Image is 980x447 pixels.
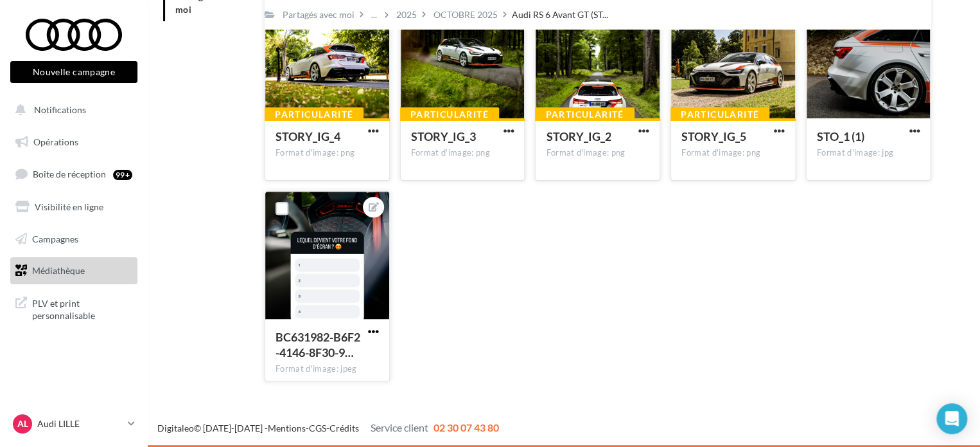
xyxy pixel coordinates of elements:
div: Format d'image: png [681,147,785,159]
a: Campagnes [8,226,140,253]
span: PLV et print personnalisable [32,295,132,322]
div: Open Intercom Messenger [936,403,967,434]
button: Nouvelle campagne [10,61,137,83]
a: Visibilité en ligne [8,194,140,221]
div: ... [369,6,380,24]
a: Opérations [8,129,140,156]
span: STORY_IG_5 [681,129,746,143]
div: Partagés avec moi [283,8,354,21]
a: Médiathèque [8,257,140,284]
a: CGS [309,423,326,433]
div: Format d'image: png [546,147,649,159]
a: PLV et print personnalisable [8,289,140,327]
div: OCTOBRE 2025 [433,8,498,21]
span: Opérations [33,136,78,147]
button: Notifications [8,96,135,123]
span: Médiathèque [32,265,85,276]
div: Particularité [400,107,499,122]
a: Mentions [268,423,306,433]
div: Particularité [265,107,363,122]
div: 99+ [113,170,132,180]
span: Audi RS 6 Avant GT (ST... [512,8,608,21]
span: STO_1 (1) [817,129,864,143]
span: Visibilité en ligne [35,201,103,212]
a: Crédits [329,423,359,433]
span: AL [17,417,28,430]
p: Audi LILLE [37,417,123,430]
a: Digitaleo [157,423,194,433]
div: Particularité [670,107,769,122]
span: STORY_IG_2 [546,129,611,143]
div: Format d'image: jpeg [276,363,379,375]
div: 2025 [396,8,417,21]
span: BC631982-B6F2-4146-8F30-9736CC32DFB7 [276,330,360,360]
span: Campagnes [32,233,78,244]
div: Particularité [535,107,634,122]
div: Format d'image: png [276,147,379,159]
span: Boîte de réception [33,169,106,179]
span: © [DATE]-[DATE] - - - [157,423,499,433]
div: Format d'image: jpg [817,147,920,159]
span: STORY_IG_3 [411,129,476,143]
div: Format d'image: png [411,147,514,159]
a: Boîte de réception99+ [8,160,140,188]
a: AL Audi LILLE [10,412,137,436]
span: Service client [371,421,428,433]
span: 02 30 07 43 80 [433,421,499,433]
span: Notifications [34,104,86,115]
span: STORY_IG_4 [276,129,340,143]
